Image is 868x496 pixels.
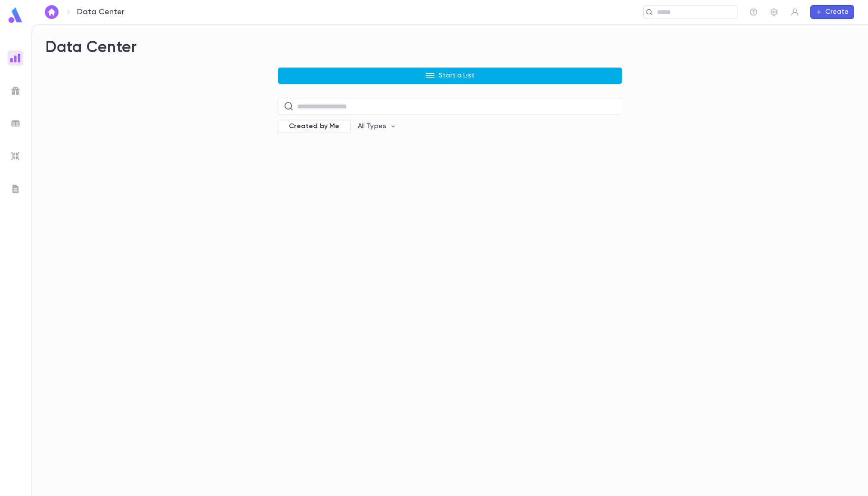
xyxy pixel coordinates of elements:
span: Created by Me [284,122,345,131]
p: Start a List [439,71,474,80]
img: batches_grey.339ca447c9d9533ef1741baa751efc33.svg [10,118,21,129]
button: Start a List [278,68,622,84]
h2: Data Center [45,38,854,57]
div: Created by Me [278,120,351,133]
button: Create [810,5,854,19]
img: campaigns_grey.99e729a5f7ee94e3726e6486bddda8f1.svg [10,86,21,96]
p: Data Center [77,7,124,17]
img: imports_grey.530a8a0e642e233f2baf0ef88e8c9fcb.svg [10,151,21,161]
img: letters_grey.7941b92b52307dd3b8a917253454ce1c.svg [10,184,21,194]
p: All Types [358,122,386,131]
img: logo [7,7,24,24]
button: All Types [351,118,403,135]
img: home_white.a664292cf8c1dea59945f0da9f25487c.svg [46,9,57,15]
img: reports_gradient.dbe2566a39951672bc459a78b45e2f92.svg [10,53,21,63]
